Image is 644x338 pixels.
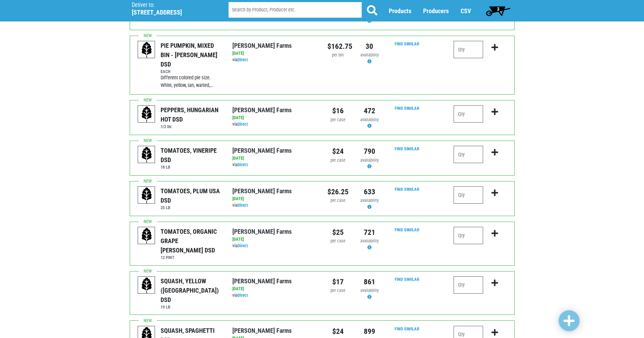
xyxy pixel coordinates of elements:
span: availability [360,198,379,203]
h6: 25 LB [161,205,222,210]
div: per case [327,238,349,244]
div: per case [327,197,349,204]
div: [DATE] [232,286,317,292]
a: [PERSON_NAME] Farms [232,187,292,195]
div: 633 [359,186,380,197]
img: placeholder-variety-43d6402dacf2d531de610a020419775a.svg [138,277,155,294]
input: Qty [454,146,483,163]
div: [DATE] [232,50,317,57]
div: 790 [359,146,380,157]
a: Direct [238,162,248,167]
span: availability [360,288,379,293]
a: Find Similar [395,277,419,282]
div: via [232,121,317,128]
h6: 19 LB [161,304,222,310]
input: Search by Product, Producer etc. [229,2,362,18]
div: TOMATOES, ORGANIC GRAPE [PERSON_NAME] DSD [161,227,222,255]
a: Find Similar [395,106,419,111]
img: placeholder-variety-43d6402dacf2d531de610a020419775a.svg [138,106,155,123]
div: TOMATOES, PLUM USA DSD [161,186,222,205]
div: 899 [359,326,380,337]
h6: EACH [161,69,222,74]
a: [PERSON_NAME] Farms [232,42,292,49]
a: [PERSON_NAME] Farms [232,106,292,114]
h6: 12 PINT [161,255,222,260]
div: PIE PUMPKIN, MIXED BIN - [PERSON_NAME] DSD [161,41,222,69]
img: placeholder-variety-43d6402dacf2d531de610a020419775a.svg [138,41,155,59]
a: Direct [238,203,248,208]
a: Direct [238,122,248,127]
div: per case [327,287,349,294]
h6: 18 LB [161,164,222,170]
div: per case [327,117,349,123]
a: [PERSON_NAME] Farms [232,147,292,154]
div: TOMATOES, VINERIPE DSD [161,146,222,164]
a: Direct [238,57,248,62]
a: Find Similar [395,227,419,232]
div: [DATE] [232,196,317,202]
h6: 1/2 bu [161,124,222,129]
div: $162.75 [327,41,349,52]
a: 3 [483,4,514,18]
a: Find Similar [395,187,419,192]
h5: [STREET_ADDRESS] [132,9,211,16]
a: [PERSON_NAME] Farms [232,277,292,285]
div: $17 [327,276,349,287]
div: 861 [359,276,380,287]
div: SQUASH, YELLOW ([GEOGRAPHIC_DATA]) DSD [161,276,222,304]
div: via [232,292,317,299]
a: Direct [238,293,248,298]
p: Deliver to: [132,2,211,9]
div: [DATE] [232,115,317,121]
a: Find Similar [395,146,419,151]
div: via [232,162,317,168]
div: via [232,243,317,249]
div: $25 [327,227,349,238]
div: $24 [327,146,349,157]
img: placeholder-variety-43d6402dacf2d531de610a020419775a.svg [138,227,155,244]
img: placeholder-variety-43d6402dacf2d531de610a020419775a.svg [138,146,155,163]
div: [DATE] [232,155,317,162]
div: $26.25 [327,186,349,197]
a: [PERSON_NAME] Farms [232,327,292,334]
div: Different colored pie size. White, yellow, tan, warted, [161,74,222,89]
div: PEPPERS, HUNGARIAN HOT DSD [161,105,222,124]
span: 3 [497,6,499,12]
div: 721 [359,227,380,238]
div: via [232,57,317,63]
span: availability [360,238,379,243]
input: Qty [454,186,483,204]
div: $16 [327,105,349,116]
span: availability [360,117,379,122]
div: [DATE] [232,236,317,243]
div: via [232,202,317,209]
input: Qty [454,276,483,294]
img: placeholder-variety-43d6402dacf2d531de610a020419775a.svg [138,187,155,204]
a: Producers [423,7,449,15]
div: 30 [359,41,380,52]
a: Direct [238,243,248,248]
a: Products [389,7,411,15]
a: CSV [461,7,471,15]
div: $24 [327,326,349,337]
a: [PERSON_NAME] Farms [232,228,292,235]
a: Find Similar [395,41,419,46]
input: Qty [454,105,483,123]
div: per bin [327,52,349,59]
div: per case [327,157,349,164]
input: Qty [454,227,483,244]
a: Find Similar [395,326,419,331]
span: … [210,82,213,88]
span: availability [360,158,379,163]
input: Qty [454,41,483,58]
div: 472 [359,105,380,116]
span: availability [360,52,379,57]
